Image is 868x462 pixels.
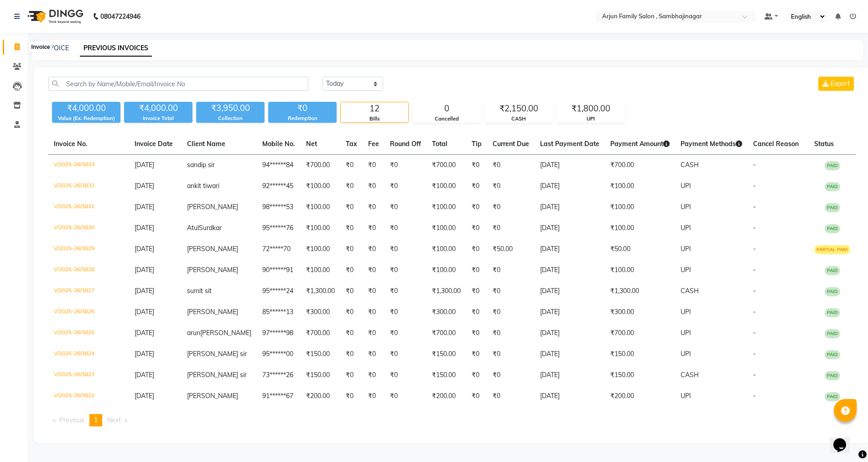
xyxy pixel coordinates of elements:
[825,392,840,401] span: PAID
[390,140,421,148] span: Round Off
[48,365,129,386] td: V/2025-26/3823
[187,329,200,337] span: arun
[487,176,535,197] td: ₹0
[385,344,426,365] td: ₹0
[385,197,426,218] td: ₹0
[135,266,154,274] span: [DATE]
[340,386,363,407] td: ₹0
[472,140,482,148] span: Tip
[605,344,675,365] td: ₹150.00
[466,344,487,365] td: ₹0
[135,161,154,169] span: [DATE]
[753,245,756,253] span: -
[825,161,840,170] span: PAID
[301,344,340,365] td: ₹150.00
[187,140,225,148] span: Client Name
[426,365,466,386] td: ₹150.00
[301,365,340,386] td: ₹150.00
[268,102,337,115] div: ₹0
[535,302,605,323] td: [DATE]
[340,176,363,197] td: ₹0
[487,344,535,365] td: ₹0
[135,140,173,148] span: Invoice Date
[340,323,363,344] td: ₹0
[187,392,238,400] span: [PERSON_NAME]
[385,239,426,260] td: ₹0
[466,218,487,239] td: ₹0
[487,197,535,218] td: ₹0
[341,115,408,123] div: Bills
[363,302,385,323] td: ₹0
[187,371,247,379] span: [PERSON_NAME] sir
[681,266,691,274] span: UPI
[825,266,840,275] span: PAID
[681,203,691,211] span: UPI
[52,102,120,115] div: ₹4,000.00
[187,224,199,232] span: Atul
[681,224,691,232] span: UPI
[385,176,426,197] td: ₹0
[23,4,86,29] img: logo
[187,182,219,190] span: ankit tiwari
[825,203,840,212] span: PAID
[385,155,426,176] td: ₹0
[814,245,850,254] span: PARTIAL PAID
[681,329,691,337] span: UPI
[187,266,238,274] span: [PERSON_NAME]
[135,371,154,379] span: [DATE]
[340,302,363,323] td: ₹0
[199,224,222,232] span: Surdkar
[124,115,192,122] div: Invoice Total
[426,197,466,218] td: ₹100.00
[385,281,426,302] td: ₹0
[340,260,363,281] td: ₹0
[187,203,238,211] span: [PERSON_NAME]
[681,308,691,316] span: UPI
[301,323,340,344] td: ₹700.00
[753,308,756,316] span: -
[426,386,466,407] td: ₹200.00
[363,176,385,197] td: ₹0
[363,260,385,281] td: ₹0
[426,281,466,302] td: ₹1,300.00
[48,281,129,302] td: V/2025-26/3827
[485,102,552,115] div: ₹2,150.00
[426,344,466,365] td: ₹150.00
[535,155,605,176] td: [DATE]
[340,155,363,176] td: ₹0
[340,365,363,386] td: ₹0
[825,224,840,233] span: PAID
[29,42,52,52] div: Invoice
[52,115,120,122] div: Value (Ex. Redemption)
[48,176,129,197] td: V/2025-26/3832
[681,161,699,169] span: CASH
[268,115,337,122] div: Redemption
[818,77,854,91] button: Export
[432,140,447,148] span: Total
[54,140,88,148] span: Invoice No.
[753,350,756,358] span: -
[196,115,265,122] div: Collection
[426,323,466,344] td: ₹700.00
[301,218,340,239] td: ₹100.00
[753,266,756,274] span: -
[413,115,480,123] div: Cancelled
[363,239,385,260] td: ₹0
[466,323,487,344] td: ₹0
[48,344,129,365] td: V/2025-26/3824
[825,350,840,359] span: PAID
[363,155,385,176] td: ₹0
[262,140,295,148] span: Mobile No.
[681,371,699,379] span: CASH
[605,365,675,386] td: ₹150.00
[681,392,691,400] span: UPI
[487,260,535,281] td: ₹0
[385,218,426,239] td: ₹0
[48,302,129,323] td: V/2025-26/3826
[135,308,154,316] span: [DATE]
[80,40,152,57] a: PREVIOUS INVOICES
[466,176,487,197] td: ₹0
[340,239,363,260] td: ₹0
[605,218,675,239] td: ₹100.00
[610,140,670,148] span: Payment Amount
